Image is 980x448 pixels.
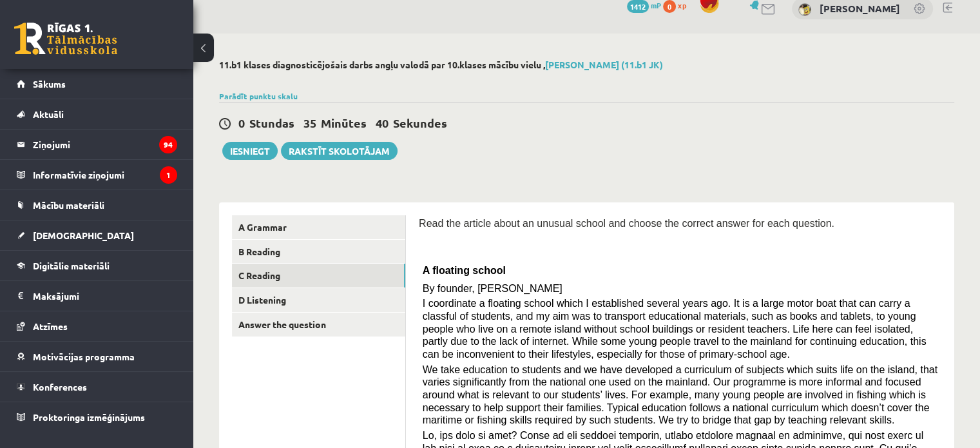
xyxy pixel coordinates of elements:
[17,99,177,129] a: Aktuāli
[17,251,177,280] a: Digitālie materiāli
[423,265,506,276] span: A floating school
[798,3,811,16] img: Konstantīns Hivričs
[419,218,834,229] span: Read the article about an unusual school and choose the correct answer for each question.
[33,108,64,120] span: Aktuāli
[232,264,405,287] a: C Reading
[33,320,68,332] span: Atzīmes
[14,23,117,55] a: Rīgas 1. Tālmācības vidusskola
[249,115,294,130] span: Stundas
[17,342,177,371] a: Motivācijas programma
[820,2,900,15] a: [PERSON_NAME]
[219,59,954,70] h2: 11.b1 klases diagnosticējošais darbs angļu valodā par 10.klases mācību vielu ,
[17,311,177,341] a: Atzīmes
[232,288,405,312] a: D Listening
[33,351,135,362] span: Motivācijas programma
[17,402,177,432] a: Proktoringa izmēģinājums
[159,136,177,153] i: 94
[545,59,663,70] a: [PERSON_NAME] (11.b1 JK)
[17,372,177,402] a: Konferences
[33,381,87,393] span: Konferences
[222,142,278,160] button: Iesniegt
[17,130,177,159] a: Ziņojumi94
[33,199,104,211] span: Mācību materiāli
[33,229,134,241] span: [DEMOGRAPHIC_DATA]
[17,160,177,190] a: Informatīvie ziņojumi1
[232,240,405,264] a: B Reading
[423,364,937,426] span: We take education to students and we have developed a curriculum of subjects which suits life on ...
[281,142,398,160] a: Rakstīt skolotājam
[232,215,405,239] a: A Grammar
[33,260,110,271] span: Digitālie materiāli
[17,69,177,99] a: Sākums
[232,313,405,336] a: Answer the question
[376,115,389,130] span: 40
[321,115,367,130] span: Minūtes
[238,115,245,130] span: 0
[393,115,447,130] span: Sekundes
[423,283,562,294] span: By founder, [PERSON_NAME]
[33,411,145,423] span: Proktoringa izmēģinājums
[17,281,177,311] a: Maksājumi
[160,166,177,184] i: 1
[219,91,298,101] a: Parādīt punktu skalu
[33,78,66,90] span: Sākums
[33,281,177,311] legend: Maksājumi
[17,220,177,250] a: [DEMOGRAPHIC_DATA]
[17,190,177,220] a: Mācību materiāli
[33,130,177,159] legend: Ziņojumi
[33,160,177,190] legend: Informatīvie ziņojumi
[423,298,927,360] span: I coordinate a floating school which I established several years ago. It is a large motor boat th...
[303,115,316,130] span: 35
